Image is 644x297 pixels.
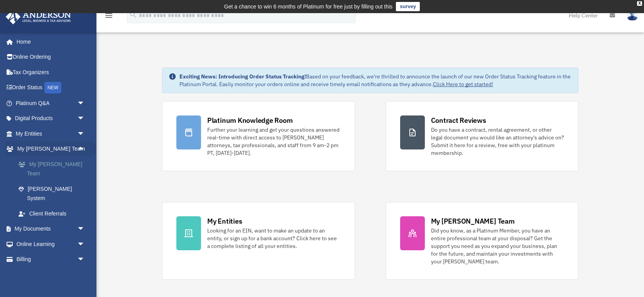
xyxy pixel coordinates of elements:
a: My Documentsarrow_drop_down [5,221,96,237]
strong: Exciting News: Introducing Order Status Tracking! [179,73,306,80]
a: Tax Organizers [5,64,96,80]
a: Platinum Knowledge Room Further your learning and get your questions answered real-time with dire... [162,101,355,171]
i: menu [104,11,113,20]
a: Home [5,34,93,49]
div: Do you have a contract, rental agreement, or other legal document you would like an attorney's ad... [431,126,565,157]
a: Online Learningarrow_drop_down [5,236,96,252]
div: Further your learning and get your questions answered real-time with direct access to [PERSON_NAM... [207,126,341,157]
span: arrow_drop_down [77,111,93,127]
a: Billingarrow_drop_down [5,252,96,267]
div: Contract Reviews [431,115,486,125]
div: NEW [44,82,61,93]
a: My [PERSON_NAME] Teamarrow_drop_up [5,141,96,157]
div: Looking for an EIN, want to make an update to an entity, or sign up for a bank account? Click her... [207,227,341,250]
a: My Entitiesarrow_drop_down [5,126,96,141]
a: Contract Reviews Do you have a contract, rental agreement, or other legal document you would like... [386,101,579,171]
div: My Entities [207,216,242,226]
span: arrow_drop_down [77,236,93,252]
span: arrow_drop_up [77,141,93,157]
a: My Entities Looking for an EIN, want to make an update to an entity, or sign up for a bank accoun... [162,202,355,280]
a: Order StatusNEW [5,80,96,96]
a: [PERSON_NAME] System [11,181,96,206]
div: Platinum Knowledge Room [207,115,293,125]
a: My [PERSON_NAME] Team Did you know, as a Platinum Member, you have an entire professional team at... [386,202,579,280]
div: My [PERSON_NAME] Team [431,216,515,226]
a: My [PERSON_NAME] Team [11,156,96,181]
div: Did you know, as a Platinum Member, you have an entire professional team at your disposal? Get th... [431,227,565,265]
span: arrow_drop_down [77,221,93,237]
div: Based on your feedback, we're thrilled to announce the launch of our new Order Status Tracking fe... [179,73,572,88]
a: Online Ordering [5,49,96,65]
i: search [129,10,137,19]
a: Client Referrals [11,206,96,221]
span: arrow_drop_down [77,95,93,111]
a: Digital Productsarrow_drop_down [5,111,96,126]
div: Get a chance to win 6 months of Platinum for free just by filling out this [224,2,393,11]
a: Platinum Q&Aarrow_drop_down [5,95,96,111]
a: survey [396,2,420,11]
a: menu [104,14,113,20]
img: Anderson Advisors Platinum Portal [3,9,73,24]
img: User Pic [627,10,638,21]
span: arrow_drop_down [77,126,93,142]
a: Click Here to get started! [433,81,493,88]
div: close [637,1,642,6]
span: arrow_drop_down [77,252,93,268]
a: Events Calendar [5,267,96,282]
